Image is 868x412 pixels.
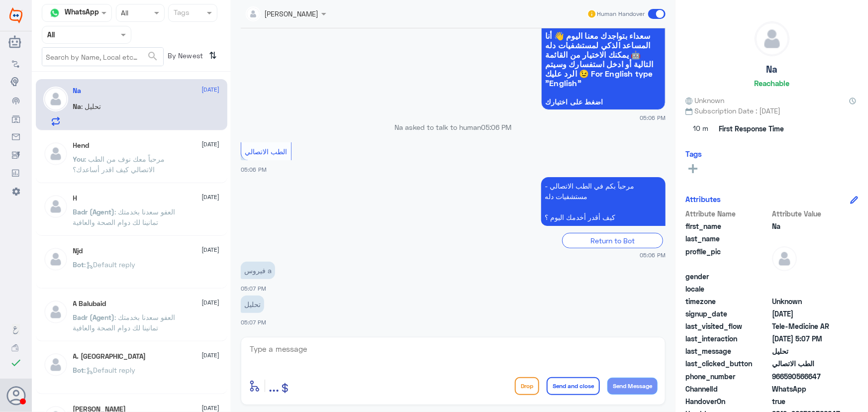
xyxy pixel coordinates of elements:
[172,7,190,20] div: Tags
[545,98,662,106] span: اضغط على اختيارك
[43,247,68,272] img: defaultAdmin.png
[10,357,22,369] i: check
[202,298,220,307] span: [DATE]
[73,155,85,163] span: You
[772,371,844,382] span: 966590566647
[685,309,770,319] span: signup_date
[73,155,165,174] span: : مرحباً معك نوف من الطب الاتصالي كيف اقدر أساعدك؟
[47,5,62,20] img: whatsapp.png
[43,194,68,219] img: defaultAdmin.png
[685,246,770,269] span: profile_pic
[73,260,85,269] span: Bot
[515,377,539,395] button: Drop
[73,247,83,255] h5: Njd
[73,207,115,216] span: Badr (Agent)
[9,7,22,23] img: Widebot Logo
[73,102,82,110] span: Na
[269,377,279,395] span: ...
[85,260,136,269] span: : Default reply
[43,87,68,111] img: defaultAdmin.png
[42,48,163,66] input: Search by Name, Local etc…
[685,384,770,394] span: ChannelId
[772,346,844,356] span: تحليل
[73,313,115,321] span: Badr (Agent)
[241,296,264,313] p: 6/10/2025, 5:07 PM
[772,246,797,271] img: defaultAdmin.png
[772,396,844,407] span: true
[147,48,159,65] button: search
[772,284,844,294] span: null
[685,358,770,369] span: last_clicked_button
[541,177,666,226] p: 6/10/2025, 5:06 PM
[73,207,176,226] span: : العفو سعدنا بخدمتك تمانينا لك دوام الصحة والعافية
[772,296,844,307] span: Unknown
[685,105,858,116] span: Subscription Date : [DATE]
[685,333,770,344] span: last_interaction
[241,262,275,279] p: 6/10/2025, 5:07 PM
[202,85,220,94] span: [DATE]
[772,208,844,219] span: Attribute Value
[755,22,789,56] img: defaultAdmin.png
[269,375,279,397] button: ...
[147,50,159,62] span: search
[241,319,266,325] span: 05:07 PM
[640,113,666,122] span: 05:06 PM
[772,358,844,369] span: الطب الاتصالي
[85,366,136,374] span: : Default reply
[547,377,600,395] button: Send and close
[772,321,844,331] span: Tele-Medicine AR
[772,384,844,394] span: 2
[685,233,770,244] span: last_name
[241,166,267,173] span: 05:06 PM
[202,351,220,360] span: [DATE]
[685,271,770,282] span: gender
[719,123,784,134] span: First Response Time
[766,64,777,75] h5: Na
[685,120,715,138] span: 10 m
[685,296,770,307] span: timezone
[245,147,288,156] span: الطب الاتصالي
[6,386,25,405] button: Avatar
[73,313,176,332] span: : العفو سعدنا بخدمتك تمانينا لك دوام الصحة والعافية
[685,396,770,407] span: HandoverOn
[164,47,205,67] span: By Newest
[482,123,512,131] span: 05:06 PM
[209,47,217,64] i: ⇅
[82,102,101,110] span: : تحليل
[607,378,658,395] button: Send Message
[640,251,666,259] span: 05:06 PM
[202,245,220,254] span: [DATE]
[772,271,844,282] span: null
[241,122,666,132] p: Na asked to talk to human
[685,371,770,382] span: phone_number
[685,346,770,356] span: last_message
[43,300,68,324] img: defaultAdmin.png
[73,352,146,361] h5: A. Turki
[685,149,702,158] h6: Tags
[685,208,770,219] span: Attribute Name
[685,221,770,231] span: first_name
[73,194,78,203] h5: H
[685,195,721,204] h6: Attributes
[73,141,90,150] h5: Hend
[685,321,770,331] span: last_visited_flow
[73,300,106,308] h5: A Balubaid
[202,193,220,202] span: [DATE]
[597,9,645,18] span: Human Handover
[685,284,770,294] span: locale
[73,366,85,374] span: Bot
[772,309,844,319] span: 2025-10-06T14:06:34.376Z
[545,31,662,88] span: سعداء بتواجدك معنا اليوم 👋 أنا المساعد الذكي لمستشفيات دله 🤖 يمكنك الاختيار من القائمة التالية أو...
[754,79,789,88] h6: Reachable
[241,285,266,292] span: 05:07 PM
[43,352,68,377] img: defaultAdmin.png
[772,221,844,231] span: Na
[772,333,844,344] span: 2025-10-06T14:07:13.274Z
[73,87,82,95] h5: Na
[43,141,68,166] img: defaultAdmin.png
[562,233,663,248] div: Return to Bot
[202,140,220,149] span: [DATE]
[685,95,724,105] span: Unknown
